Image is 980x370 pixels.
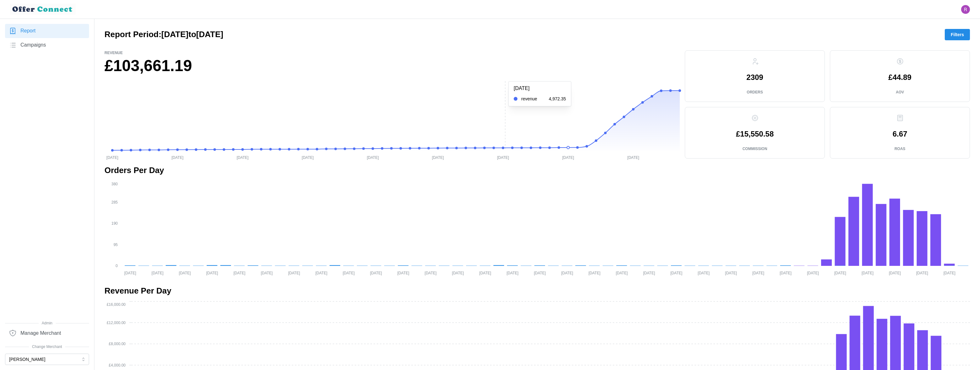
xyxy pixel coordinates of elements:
[288,271,300,275] tspan: [DATE]
[107,302,126,307] tspan: £16,000.00
[206,271,218,275] tspan: [DATE]
[302,155,314,160] tspan: [DATE]
[115,264,118,268] tspan: 0
[172,155,183,160] tspan: [DATE]
[397,271,409,275] tspan: [DATE]
[5,326,89,340] a: Manage Merchant
[343,271,355,275] tspan: [DATE]
[370,271,382,275] tspan: [DATE]
[627,155,639,160] tspan: [DATE]
[698,271,710,275] tspan: [DATE]
[736,130,774,138] p: £15,550.58
[20,41,46,49] span: Campaigns
[106,155,118,160] tspan: [DATE]
[945,29,970,40] button: Filters
[746,74,763,81] p: 2309
[507,271,519,275] tspan: [DATE]
[5,320,89,326] span: Admin
[432,155,444,160] tspan: [DATE]
[367,155,379,160] tspan: [DATE]
[425,271,436,275] tspan: [DATE]
[104,50,680,56] p: Revenue
[5,344,89,350] span: Change Merchant
[643,271,655,275] tspan: [DATE]
[670,271,682,275] tspan: [DATE]
[534,271,546,275] tspan: [DATE]
[111,182,118,186] tspan: 380
[894,146,905,152] p: ROAS
[893,130,907,138] p: 6.67
[20,329,61,337] span: Manage Merchant
[109,363,126,367] tspan: £4,000.00
[152,271,164,275] tspan: [DATE]
[943,271,955,275] tspan: [DATE]
[5,38,89,52] a: Campaigns
[725,271,737,275] tspan: [DATE]
[111,200,118,205] tspan: 285
[896,90,904,95] p: AOV
[589,271,600,275] tspan: [DATE]
[561,271,573,275] tspan: [DATE]
[5,24,89,38] a: Report
[951,29,964,40] span: Filters
[5,354,89,365] button: [PERSON_NAME]
[315,271,327,275] tspan: [DATE]
[742,146,767,152] p: Commission
[862,271,874,275] tspan: [DATE]
[104,165,970,176] h2: Orders Per Day
[111,221,118,226] tspan: 190
[961,5,970,14] img: Ryan Gribben
[807,271,819,275] tspan: [DATE]
[10,4,76,15] img: loyalBe Logo
[961,5,970,14] button: Open user button
[237,155,249,160] tspan: [DATE]
[916,271,928,275] tspan: [DATE]
[20,27,36,35] span: Report
[834,271,846,275] tspan: [DATE]
[497,155,509,160] tspan: [DATE]
[479,271,491,275] tspan: [DATE]
[114,243,118,247] tspan: 95
[109,342,126,346] tspan: £8,000.00
[780,271,791,275] tspan: [DATE]
[104,29,223,40] h2: Report Period: [DATE] to [DATE]
[104,285,970,296] h2: Revenue Per Day
[107,321,126,325] tspan: £12,000.00
[888,74,911,81] p: £44.89
[104,56,680,76] h1: £103,661.19
[261,271,273,275] tspan: [DATE]
[124,271,136,275] tspan: [DATE]
[234,271,245,275] tspan: [DATE]
[889,271,901,275] tspan: [DATE]
[562,155,574,160] tspan: [DATE]
[752,271,764,275] tspan: [DATE]
[179,271,191,275] tspan: [DATE]
[747,90,763,95] p: Orders
[616,271,628,275] tspan: [DATE]
[452,271,464,275] tspan: [DATE]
